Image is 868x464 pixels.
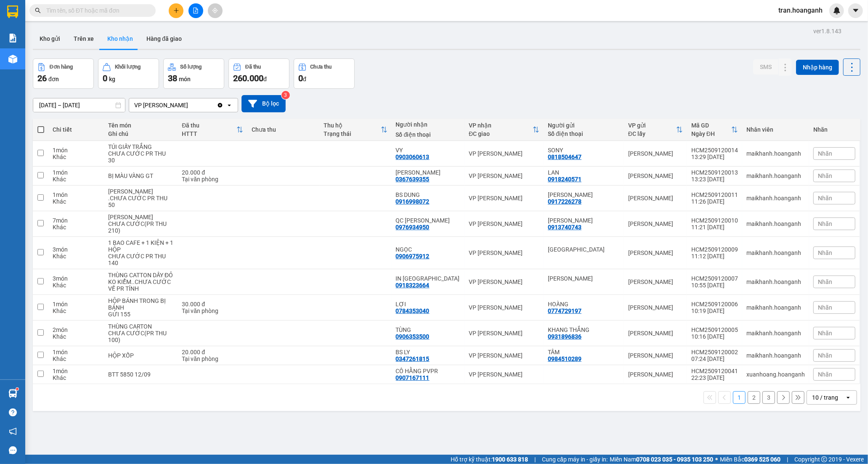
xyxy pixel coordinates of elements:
div: THÙNG CATTON DÂY ĐỎ [108,272,173,278]
span: file-add [193,8,199,13]
div: VP nhận [469,122,533,129]
button: Đơn hàng26đơn [33,58,94,89]
div: QC HOÀNG PHÁT [396,217,460,224]
svg: Clear value [217,102,223,109]
div: Người gửi [548,122,620,129]
div: Khác [53,176,100,183]
span: Nhận: [80,7,101,16]
div: Khác [53,282,100,289]
div: VP [PERSON_NAME] [7,7,74,27]
div: SONY [548,147,620,154]
div: Khác [53,355,100,362]
span: Gửi: [7,8,20,17]
span: Cung cấp máy in - giấy in: [542,455,608,464]
div: Khác [53,198,100,205]
div: .CHƯA CƯỚC PR THU 50 [108,195,173,208]
div: [PERSON_NAME] [628,172,683,179]
div: maikhanh.hoanganh [746,172,805,179]
svg: open [845,394,852,401]
div: Khác [53,308,100,314]
div: HCM2509120006 [691,301,738,308]
div: 3 món [53,275,100,282]
input: Selected VP Phan Rang. [189,101,190,109]
div: 0903060613 [396,154,430,160]
div: MILANO [548,246,620,253]
div: Chi tiết [53,126,100,133]
div: 11:26 [DATE] [691,198,738,205]
div: 0907167111 [396,374,430,381]
div: HOÀNG [548,301,620,308]
div: HCM2509120009 [691,246,738,253]
th: Toggle SortBy [624,119,687,141]
div: [PERSON_NAME] [628,150,683,157]
div: 0902888798 [80,36,148,48]
div: 0917226278 [548,198,581,205]
div: Khác [53,374,100,381]
button: plus [169,3,183,18]
div: 13:29 [DATE] [691,154,738,160]
div: [PERSON_NAME] [80,7,148,26]
div: VP [PERSON_NAME] [469,249,539,256]
span: | [787,455,788,464]
div: Số lượng [180,64,202,70]
div: maikhanh.hoanganh [746,278,805,285]
div: KIM YẾN [396,169,460,176]
div: NGỌC [396,246,460,253]
div: Đã thu [182,122,236,129]
div: [PERSON_NAME] [628,371,683,378]
div: 0784353040 [396,308,430,314]
div: MINH TIẾN [548,217,620,224]
div: KIM SA [548,191,620,198]
div: xuanhoang.hoanganh [746,371,805,378]
div: 1 món [53,147,100,154]
div: VP [PERSON_NAME] [469,150,539,157]
div: maikhanh.hoanganh [746,330,805,337]
button: Nhập hàng [796,60,839,75]
div: maikhanh.hoanganh [746,304,805,311]
span: kg [109,76,115,82]
span: CR : [6,55,19,64]
div: HCM2509120010 [691,217,738,224]
div: 0984510289 [548,355,581,362]
div: maikhanh.hoanganh [746,195,805,202]
div: [PERSON_NAME] [628,195,683,202]
div: 22:23 [DATE] [691,374,738,381]
span: Miền Bắc [720,455,780,464]
div: IN NINH THUẬN [396,275,460,282]
button: 3 [762,391,775,404]
div: 10:19 [DATE] [691,308,738,314]
div: VP [PERSON_NAME] [469,278,539,285]
div: BS LY [396,349,460,355]
div: 7 món [53,217,100,224]
div: BTT 5850 12/09 [108,371,173,378]
img: warehouse-icon [8,55,17,64]
div: Khác [53,253,100,260]
div: 0931896836 [548,333,581,340]
div: KO KIỂM..CHƯA CƯỚC VỀ PR TÍNH [108,278,173,292]
img: warehouse-icon [8,389,17,398]
div: TÙNG [396,326,460,333]
div: 1 món [53,169,100,176]
div: Khác [53,154,100,160]
span: aim [212,8,218,13]
div: 0901364578 [7,37,74,49]
div: 0918240571 [548,176,581,183]
div: Tại văn phòng [182,355,243,362]
sup: 3 [281,91,290,99]
button: Chưa thu0đ [294,58,355,89]
span: question-circle [9,408,17,416]
div: Số điện thoại [548,130,620,137]
sup: 1 [16,388,19,390]
div: 0918323664 [396,282,430,289]
div: CHƯA CƯỚC PR THU 30 [108,150,173,164]
div: 1 món [53,368,100,374]
div: Khác [53,333,100,340]
div: VP [PERSON_NAME] [469,371,539,378]
div: HCM2509120014 [691,147,738,154]
button: Bộ lọc [242,95,286,112]
span: 260.000 [233,73,263,83]
div: BỊ MÀU VÀNG GT [108,172,173,179]
span: Nhãn [818,304,832,311]
div: Người nhận [396,121,460,128]
div: VP [PERSON_NAME] [469,304,539,311]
